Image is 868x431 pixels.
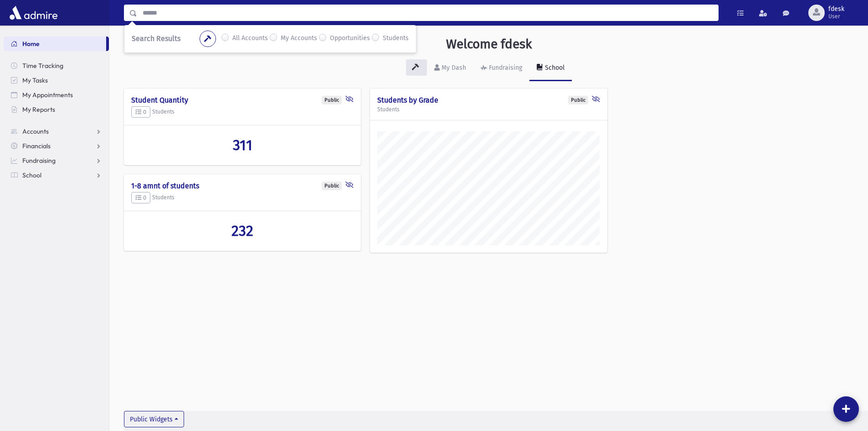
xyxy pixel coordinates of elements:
span: fdesk [828,5,844,13]
span: My Reports [22,105,55,114]
h5: Students [131,192,354,204]
span: Time Tracking [22,62,63,70]
h3: Welcome fdesk [446,36,532,52]
div: My Dash [440,64,466,72]
label: Opportunities [330,33,370,44]
a: My Reports [4,102,109,117]
input: Search [137,5,718,21]
span: My Appointments [22,91,73,99]
a: Fundraising [473,56,529,81]
div: Public [322,96,342,104]
span: Search Results [132,34,180,43]
button: Public Widgets [124,411,184,427]
span: User [828,13,844,20]
label: All Accounts [232,33,268,44]
a: My Appointments [4,88,109,102]
a: Time Tracking [4,58,109,73]
span: Financials [22,142,51,150]
button: 0 [131,192,150,204]
a: Accounts [4,124,109,139]
span: My Tasks [22,76,48,84]
span: School [22,171,41,179]
a: School [4,168,109,182]
img: AdmirePro [7,4,60,22]
label: Students [383,33,409,44]
span: 311 [233,136,252,154]
div: Public [322,182,342,190]
span: Fundraising [22,156,56,165]
h5: Students [131,106,354,118]
h4: 1-8 amnt of students [131,182,354,190]
a: 311 [131,136,354,154]
a: School [529,56,572,81]
h4: Students by Grade [377,96,600,104]
div: Public [568,96,588,104]
a: My Tasks [4,73,109,88]
button: 0 [131,106,150,118]
div: Fundraising [487,64,522,72]
a: Fundraising [4,153,109,168]
span: Home [22,40,40,48]
span: 0 [135,109,146,115]
span: 232 [231,222,253,239]
label: My Accounts [281,33,317,44]
a: Home [4,36,106,51]
h5: Students [377,106,600,113]
div: School [543,64,565,72]
a: My Dash [427,56,473,81]
a: Financials [4,139,109,153]
span: Accounts [22,127,49,135]
a: 232 [131,222,354,239]
span: 0 [135,194,146,201]
h4: Student Quantity [131,96,354,104]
